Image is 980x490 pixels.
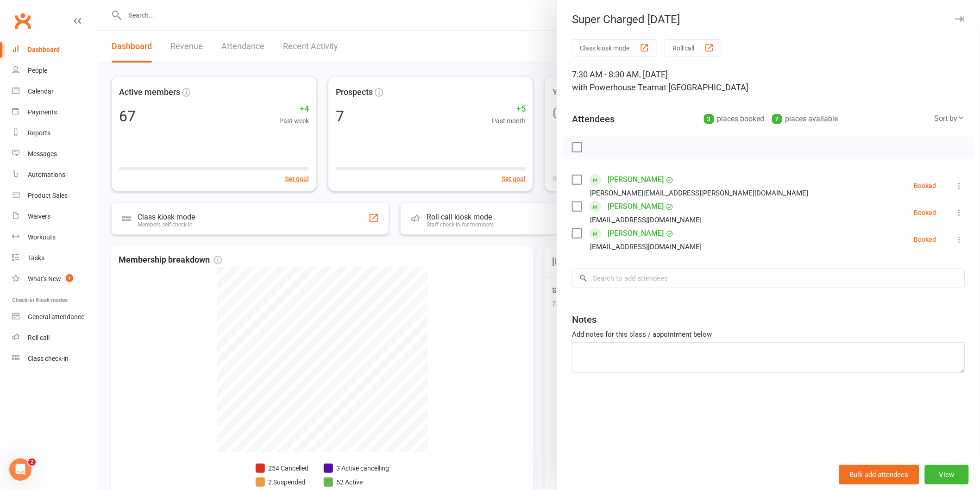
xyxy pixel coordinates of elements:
[28,171,65,178] div: Automations
[12,60,98,81] a: People
[925,465,969,484] button: View
[28,88,54,95] div: Calendar
[704,113,765,126] div: places booked
[9,459,31,481] iframe: Intercom live chat
[12,39,98,60] a: Dashboard
[12,206,98,227] a: Waivers
[772,114,782,124] div: 7
[12,269,98,289] a: What's New1
[590,241,702,253] div: [EMAIL_ADDRESS][DOMAIN_NAME]
[28,355,69,362] div: Class check-in
[12,227,98,248] a: Workouts
[28,254,44,262] div: Tasks
[557,13,980,26] div: Super Charged [DATE]
[28,334,50,341] div: Roll call
[572,68,965,94] div: 7:30 AM - 8:30 AM, [DATE]
[66,274,73,282] span: 1
[28,46,60,53] div: Dashboard
[659,82,748,92] span: at [GEOGRAPHIC_DATA]
[12,81,98,102] a: Calendar
[12,348,98,369] a: Class kiosk mode
[28,150,57,157] div: Messages
[590,214,702,226] div: [EMAIL_ADDRESS][DOMAIN_NAME]
[572,113,615,126] div: Attendees
[12,248,98,269] a: Tasks
[28,213,50,220] div: Waivers
[12,327,98,348] a: Roll call
[572,39,657,57] button: Class kiosk mode
[28,129,50,137] div: Reports
[12,164,98,185] a: Automations
[704,114,714,124] div: 3
[608,226,664,241] a: [PERSON_NAME]
[572,329,965,340] div: Add notes for this class / appointment below
[935,113,965,125] div: Sort by
[28,192,68,199] div: Product Sales
[914,236,936,243] div: Booked
[608,172,664,187] a: [PERSON_NAME]
[28,108,57,116] div: Payments
[28,313,84,320] div: General attendance
[772,113,838,126] div: places available
[12,307,98,327] a: General attendance kiosk mode
[914,209,936,216] div: Booked
[590,187,808,199] div: [PERSON_NAME][EMAIL_ADDRESS][PERSON_NAME][DOMAIN_NAME]
[839,465,919,484] button: Bulk add attendees
[28,275,61,283] div: What's New
[608,199,664,214] a: [PERSON_NAME]
[12,144,98,164] a: Messages
[914,182,936,189] div: Booked
[572,269,965,288] input: Search to add attendees
[11,9,34,32] a: Clubworx
[28,67,47,74] div: People
[572,313,597,326] div: Notes
[12,123,98,144] a: Reports
[28,233,56,241] div: Workouts
[12,102,98,123] a: Payments
[572,82,659,92] span: with Powerhouse Team
[12,185,98,206] a: Product Sales
[28,459,36,466] span: 2
[665,39,722,57] button: Roll call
